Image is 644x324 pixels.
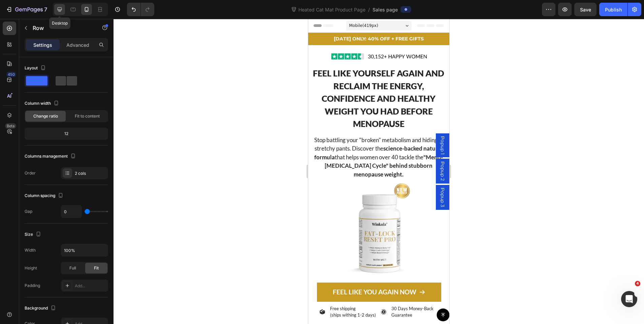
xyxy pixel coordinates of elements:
[605,6,622,13] div: Publish
[25,230,42,239] div: Size
[33,41,52,48] p: Settings
[33,113,58,119] span: Change ratio
[75,113,100,119] span: Fit to content
[25,99,60,108] div: Column width
[25,283,40,289] div: Padding
[580,7,591,12] span: Save
[3,3,50,16] button: 7
[94,265,99,271] span: Fit
[25,191,65,200] div: Column spacing
[44,5,47,13] p: 7
[25,208,32,215] div: Gap
[621,291,637,307] iframe: Intercom live chat
[5,123,16,129] div: Beta
[373,6,398,13] span: Sales page
[25,265,37,271] div: Height
[297,6,367,13] span: Heated Cat Mat Product Page
[6,72,16,77] div: 450
[25,152,77,161] div: Columns management
[66,41,89,48] p: Advanced
[127,3,154,16] div: Undo/Redo
[25,170,36,176] div: Order
[33,24,90,32] p: Row
[25,64,47,73] div: Layout
[26,129,107,138] div: 12
[75,283,106,289] div: Add...
[308,19,449,324] iframe: Design area
[61,244,108,256] input: Auto
[69,265,76,271] span: Full
[574,3,597,16] button: Save
[61,205,82,218] input: Auto
[25,247,36,253] div: Width
[368,6,370,13] span: /
[25,304,57,313] div: Background
[635,281,640,286] span: 4
[599,3,627,16] button: Publish
[75,170,106,176] div: 2 cols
